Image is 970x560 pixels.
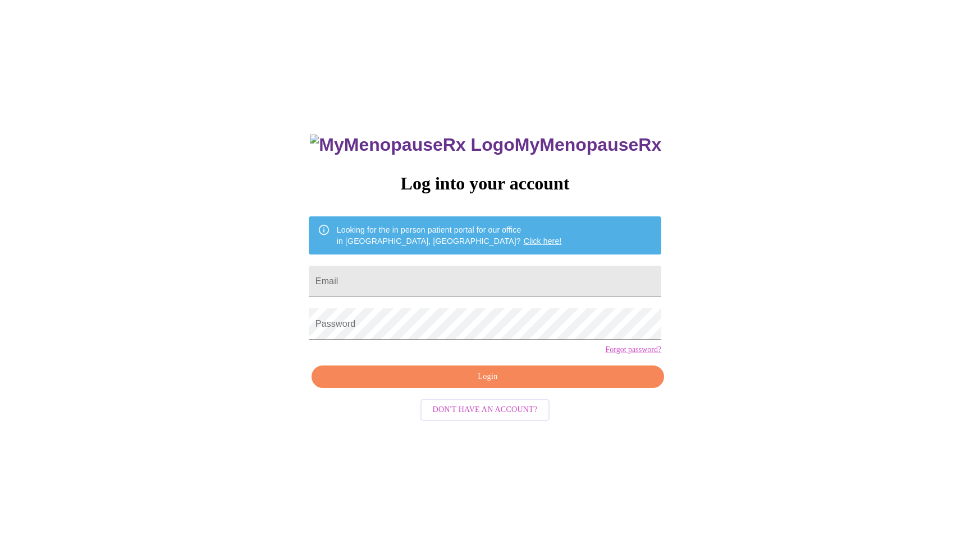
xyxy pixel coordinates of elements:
button: Don't have an account? [420,399,550,421]
img: MyMenopauseRx Logo [310,135,514,155]
div: Looking for the in person patient portal for our office in [GEOGRAPHIC_DATA], [GEOGRAPHIC_DATA]? [337,220,562,251]
a: Forgot password? [605,345,661,354]
a: Don't have an account? [418,404,553,414]
button: Login [312,365,664,388]
span: Login [324,370,651,384]
h3: MyMenopauseRx [310,135,661,155]
a: Click here! [524,237,562,246]
h3: Log into your account [309,173,661,194]
span: Don't have an account? [433,403,538,417]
